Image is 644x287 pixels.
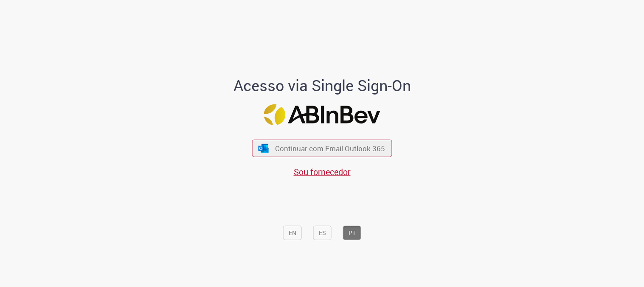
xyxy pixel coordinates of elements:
img: Logo ABInBev [264,104,380,125]
a: Sou fornecedor [294,166,351,178]
button: PT [343,226,361,240]
button: EN [283,226,302,240]
img: ícone Azure/Microsoft 360 [257,143,269,152]
button: ícone Azure/Microsoft 360 Continuar com Email Outlook 365 [252,140,392,157]
button: ES [313,226,332,240]
span: Continuar com Email Outlook 365 [275,143,385,153]
h1: Acesso via Single Sign-On [204,77,440,94]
